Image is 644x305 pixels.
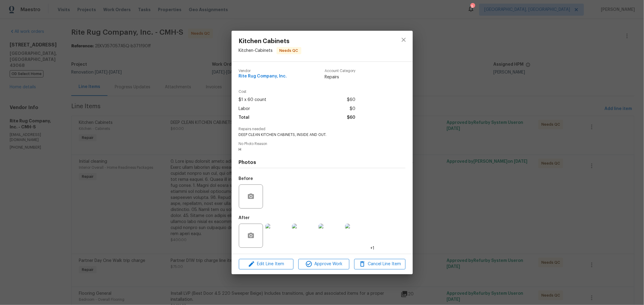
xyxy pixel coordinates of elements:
[325,74,355,80] span: Repairs
[350,105,355,113] span: $0
[239,177,253,181] h5: Before
[370,245,375,251] span: +1
[300,260,348,268] span: Approve Work
[298,259,349,269] button: Approve Work
[239,74,287,79] span: Rite Rug Company, Inc.
[239,216,250,220] h5: After
[347,113,355,122] span: $60
[239,96,267,104] span: $1 x 60 count
[239,38,301,45] span: Kitchen Cabinets
[356,260,403,268] span: Cancel Line Item
[239,147,389,152] span: H
[239,159,405,165] h4: Photos
[239,113,250,122] span: Total
[277,48,301,54] span: Needs QC
[239,90,355,94] span: Cost
[241,260,292,268] span: Edit Line Item
[470,4,475,10] div: 5
[325,69,355,73] span: Account Category
[239,49,273,53] span: Kitchen - Cabinets
[347,96,355,104] span: $60
[239,127,405,131] span: Repairs needed
[239,105,250,113] span: Labor
[239,132,389,137] span: DEEP CLEAN KITCHEN CABINETS, INSIDE AND OUT.
[239,259,293,269] button: Edit Line Item
[239,69,287,73] span: Vendor
[354,259,405,269] button: Cancel Line Item
[396,33,411,47] button: close
[239,142,405,146] span: No Photo Reason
